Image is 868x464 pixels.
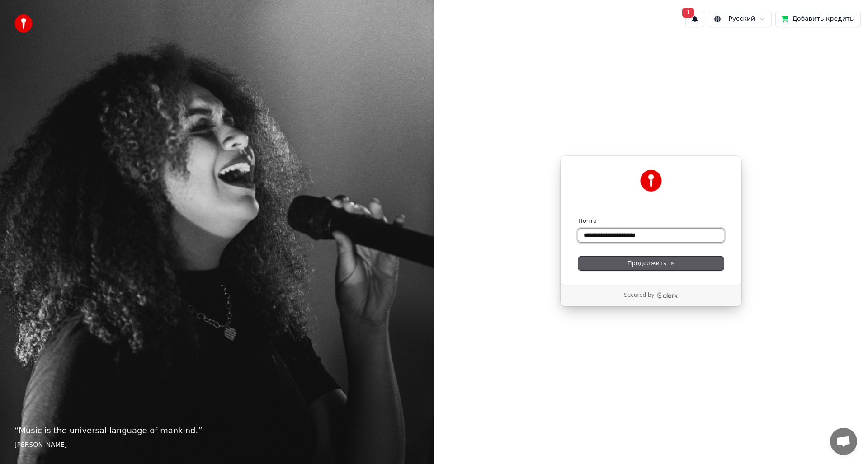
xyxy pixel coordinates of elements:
div: Открытый чат [830,428,857,455]
a: Clerk logo [656,292,678,299]
label: Почта [578,217,597,225]
img: youka [14,14,33,33]
img: Youka [640,170,662,192]
button: Добавить кредиты [775,11,861,27]
span: 1 [682,8,694,18]
footer: [PERSON_NAME] [14,441,420,450]
p: “ Music is the universal language of mankind. ” [14,424,420,437]
button: Продолжить [578,257,724,270]
p: Secured by [624,292,654,299]
button: 1 [685,11,704,27]
span: Продолжить [627,259,675,267]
